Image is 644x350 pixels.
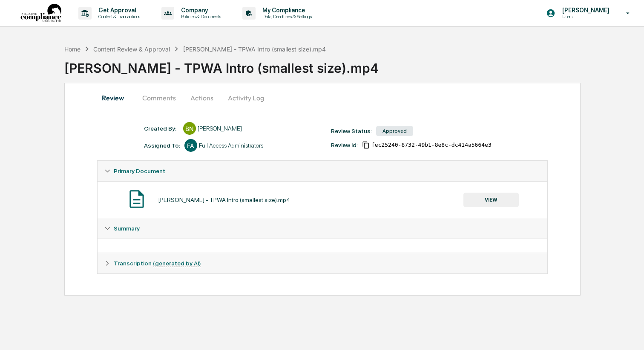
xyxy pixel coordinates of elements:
span: Copy Id [362,141,370,149]
div: Summary [98,239,547,253]
div: Review Id: [331,142,358,148]
div: secondary tabs example [97,88,548,108]
p: [PERSON_NAME] [555,7,614,14]
p: Company [174,7,225,14]
div: [PERSON_NAME] - TPWA Intro (smallest size).mp4 [183,46,326,53]
span: fec25240-8732-49b1-8e8c-dc414a5664e3 [371,142,492,148]
u: (generated by AI) [153,260,201,267]
span: Summary [114,225,140,232]
div: BN [183,122,196,135]
div: Full Access Administrators [199,142,263,149]
p: My Compliance [256,7,316,14]
p: Policies & Documents [174,14,225,20]
button: Comments [135,88,183,108]
button: Actions [183,88,221,108]
p: Data, Deadlines & Settings [256,14,316,20]
div: Home [64,46,80,53]
div: Transcription (generated by AI) [98,253,547,273]
span: Transcription [114,260,201,267]
button: Review [97,88,135,108]
div: [PERSON_NAME] [198,125,242,132]
div: Primary Document [98,181,547,218]
div: Assigned To: [144,142,180,149]
img: logo [20,4,61,23]
p: Users [555,14,614,20]
div: Review Status: [331,128,372,134]
div: [PERSON_NAME] - TPWA Intro (smallest size).mp4 [158,196,290,203]
div: Summary [98,218,547,239]
span: Primary Document [114,168,165,174]
div: Approved [376,126,413,136]
div: Primary Document [98,161,547,181]
button: VIEW [463,193,519,207]
button: Activity Log [221,88,271,108]
div: FA [184,139,197,152]
p: Get Approval [92,7,144,14]
div: Content Review & Approval [93,46,170,53]
p: Content & Transactions [92,14,144,20]
div: [PERSON_NAME] - TPWA Intro (smallest size).mp4 [64,54,644,76]
div: Created By: ‎ ‎ [144,125,179,132]
img: Document Icon [126,188,147,210]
